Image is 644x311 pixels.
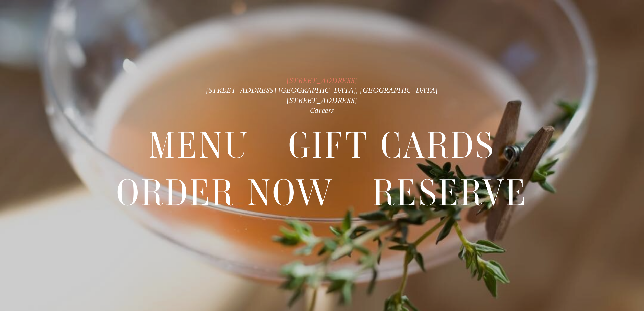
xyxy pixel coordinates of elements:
a: [STREET_ADDRESS] [GEOGRAPHIC_DATA], [GEOGRAPHIC_DATA] [206,86,438,95]
a: Menu [149,123,249,169]
a: Gift Cards [288,123,495,169]
a: Reserve [373,170,528,216]
a: [STREET_ADDRESS] [287,76,357,85]
a: Order Now [116,170,334,216]
a: Careers [310,106,334,115]
a: [STREET_ADDRESS] [287,96,357,105]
